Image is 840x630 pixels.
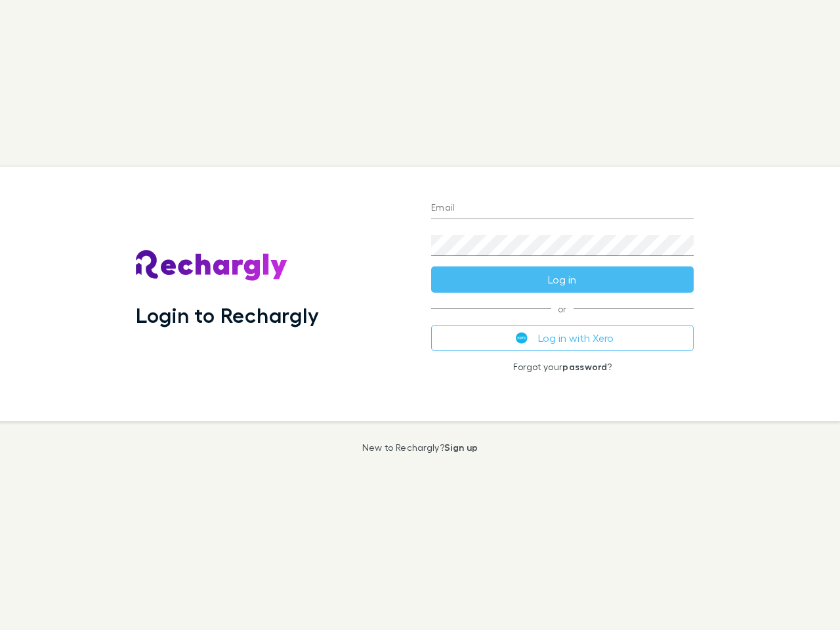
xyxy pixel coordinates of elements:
button: Log in [431,266,694,293]
span: or [431,308,694,309]
img: Rechargly's Logo [136,250,288,282]
button: Log in with Xero [431,325,694,351]
a: Sign up [444,442,478,453]
img: Xero's logo [516,332,528,344]
p: Forgot your ? [431,362,694,372]
h1: Login to Rechargly [136,303,319,327]
a: password [562,361,607,372]
p: New to Rechargly? [362,442,478,453]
